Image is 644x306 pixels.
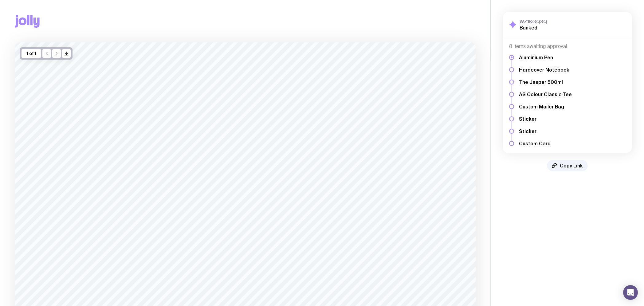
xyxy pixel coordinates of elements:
[520,18,547,25] h3: WZ1KGQ3Q
[547,160,588,171] button: Copy Link
[519,128,572,134] h5: Sticker
[519,116,572,122] h5: Sticker
[509,43,626,49] h4: 8 items awaiting approval
[519,91,572,97] h5: AS Colour Classic Tee
[519,54,572,61] h5: Aluminium Pen
[62,49,71,58] button: />/>
[560,163,583,169] span: Copy Link
[22,49,41,58] div: 1 of 1
[520,25,547,31] h2: Banked
[519,104,572,110] h5: Custom Mailer Bag
[519,79,572,85] h5: The Jasper 500ml
[519,67,572,73] h5: Hardcover Notebook
[623,285,638,300] div: Open Intercom Messenger
[65,52,68,55] g: /> />
[519,140,572,147] h5: Custom Card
